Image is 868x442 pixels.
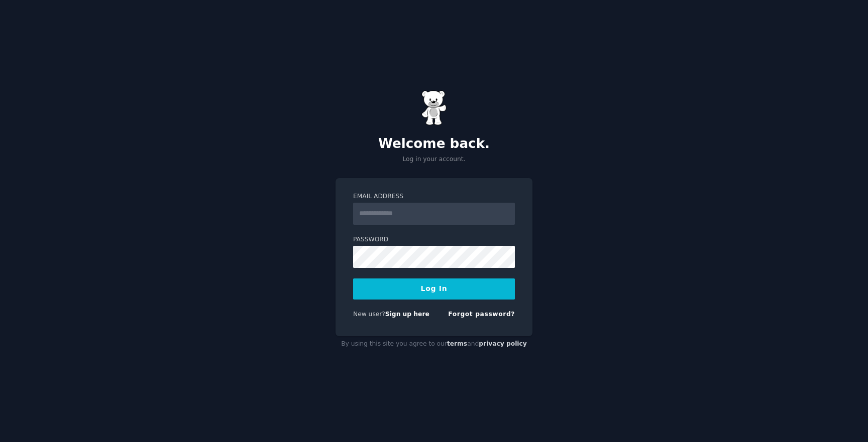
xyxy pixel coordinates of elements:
a: Sign up here [385,311,429,318]
label: Email Address [353,192,515,201]
label: Password [353,235,515,244]
a: privacy policy [479,340,527,347]
a: Forgot password? [448,311,515,318]
h2: Welcome back. [336,136,532,152]
a: terms [447,340,467,347]
span: New user? [353,311,385,318]
img: Gummy Bear [421,90,447,125]
div: By using this site you agree to our and [336,336,532,352]
p: Log in your account. [336,155,532,164]
button: Log In [353,278,515,300]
